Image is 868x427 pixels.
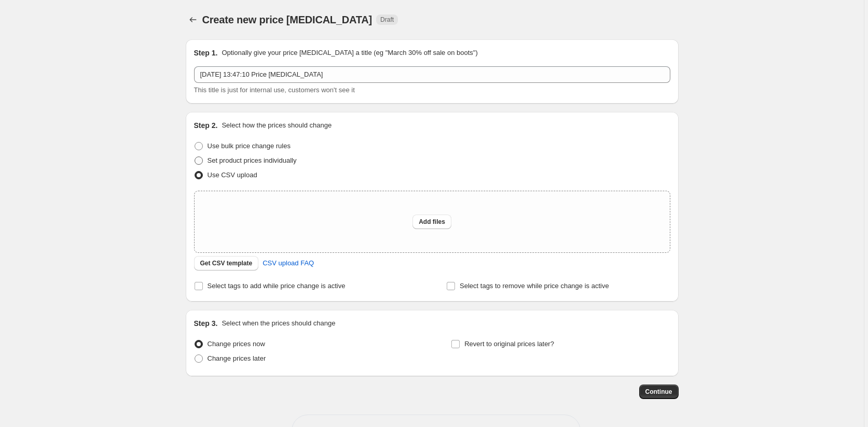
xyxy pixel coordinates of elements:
[208,142,291,150] span: Use bulk price change rules
[194,48,218,58] h2: Step 1.
[263,258,314,268] span: CSV upload FAQ
[194,318,218,329] h2: Step 3.
[256,255,320,272] a: CSV upload FAQ
[222,318,335,329] p: Select when the prices should change
[464,340,554,348] span: Revert to original prices later?
[202,14,373,25] span: Create new price [MEDICAL_DATA]
[639,385,679,399] button: Continue
[208,340,265,348] span: Change prices now
[194,86,355,94] span: This title is just for internal use, customers won't see it
[222,120,332,131] p: Select how the prices should change
[208,171,257,179] span: Use CSV upload
[208,282,346,290] span: Select tags to add while price change is active
[208,156,297,164] span: Set product prices individually
[208,354,266,362] span: Change prices later
[645,388,672,396] span: Continue
[222,48,477,58] p: Optionally give your price [MEDICAL_DATA] a title (eg "March 30% off sale on boots")
[200,259,253,267] span: Get CSV template
[194,120,218,131] h2: Step 2.
[412,215,451,229] button: Add files
[419,218,445,226] span: Add files
[194,66,670,83] input: 30% off holiday sale
[186,12,200,27] button: Price change jobs
[460,282,609,290] span: Select tags to remove while price change is active
[194,256,259,271] button: Get CSV template
[380,16,394,24] span: Draft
